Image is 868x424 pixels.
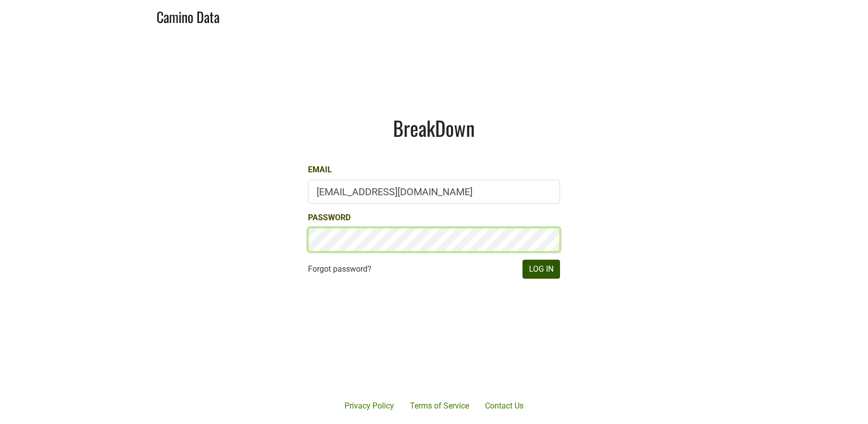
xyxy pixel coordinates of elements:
a: Privacy Policy [336,396,402,416]
a: Terms of Service [402,396,477,416]
label: Email [308,164,332,176]
a: Contact Us [477,396,531,416]
a: Camino Data [156,4,219,27]
label: Password [308,212,350,224]
h1: BreakDown [308,116,560,140]
a: Forgot password? [308,263,371,275]
button: Log In [522,260,560,279]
